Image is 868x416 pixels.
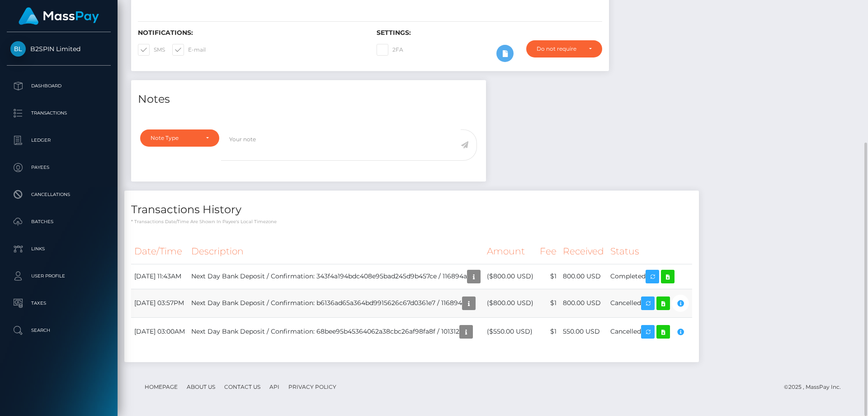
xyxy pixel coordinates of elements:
[131,239,188,264] th: Date/Time
[537,45,581,53] div: Do not require
[285,380,340,394] a: Privacy Policy
[131,289,188,317] td: [DATE] 03:57PM
[484,317,537,346] td: ($550.00 USD)
[7,156,111,179] a: Payees
[7,183,111,206] a: Cancellations
[188,264,484,289] td: Next Day Bank Deposit / Confirmation: 343f4a194bdc408e95bad245d9b457ce / 116894a
[537,264,560,289] td: $1
[151,134,198,142] div: Note Type
[560,264,607,289] td: 800.00 USD
[377,44,403,56] label: 2FA
[560,289,607,317] td: 800.00 USD
[7,319,111,342] a: Search
[607,289,692,317] td: Cancelled
[266,380,283,394] a: API
[7,292,111,315] a: Taxes
[7,238,111,260] a: Links
[140,129,219,147] button: Note Type
[172,44,206,56] label: E-mail
[138,29,363,37] h6: Notifications:
[10,296,107,310] p: Taxes
[138,44,165,56] label: SMS
[131,218,692,225] p: * Transactions date/time are shown in payee's local timezone
[7,210,111,233] a: Batches
[607,317,692,346] td: Cancelled
[526,40,602,57] button: Do not require
[10,41,26,57] img: B2SPIN Limited
[560,317,607,346] td: 550.00 USD
[188,289,484,317] td: Next Day Bank Deposit / Confirmation: b6136ad65a364bd9915626c67d0361e7 / 116894
[188,317,484,346] td: Next Day Bank Deposit / Confirmation: 68bee95b45364062a38cbc26af98fa8f / 101312
[484,264,537,289] td: ($800.00 USD)
[131,317,188,346] td: [DATE] 03:00AM
[484,239,537,264] th: Amount
[141,380,181,394] a: Homepage
[183,380,219,394] a: About Us
[10,79,107,93] p: Dashboard
[10,106,107,120] p: Transactions
[377,29,602,37] h6: Settings:
[10,324,107,337] p: Search
[10,215,107,229] p: Batches
[131,202,692,218] h4: Transactions History
[10,161,107,174] p: Payees
[7,75,111,97] a: Dashboard
[221,380,264,394] a: Contact Us
[10,242,107,256] p: Links
[7,102,111,124] a: Transactions
[537,289,560,317] td: $1
[188,239,484,264] th: Description
[138,91,479,107] h4: Notes
[537,239,560,264] th: Fee
[10,134,107,147] p: Ledger
[131,264,188,289] td: [DATE] 11:43AM
[7,265,111,287] a: User Profile
[7,45,111,53] span: B2SPIN Limited
[537,317,560,346] td: $1
[10,188,107,201] p: Cancellations
[784,382,848,392] div: © 2025 , MassPay Inc.
[19,7,99,25] img: MassPay Logo
[484,289,537,317] td: ($800.00 USD)
[607,239,692,264] th: Status
[7,129,111,152] a: Ledger
[10,269,107,283] p: User Profile
[560,239,607,264] th: Received
[607,264,692,289] td: Completed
